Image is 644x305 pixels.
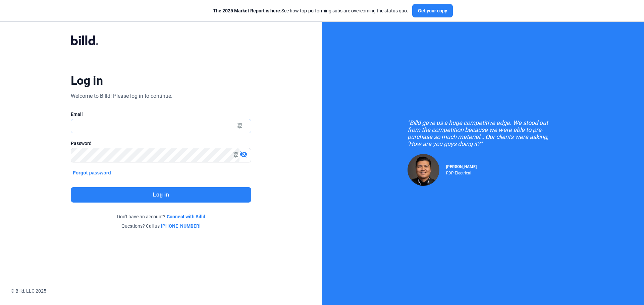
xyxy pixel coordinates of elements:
button: Get your copy [412,4,453,17]
div: Log in [71,73,103,88]
div: RDP Electrical [446,169,477,175]
button: Forgot password [71,169,113,176]
mat-icon: visibility_off [239,150,248,158]
div: Don't have an account? [71,213,251,220]
div: "Billd gave us a huge competitive edge. We stood out from the competition because we were able to... [408,119,558,147]
a: Connect with Billd [167,213,205,220]
img: Raul Pacheco [408,154,439,186]
span: The 2025 Market Report is here: [213,8,281,13]
div: Password [71,140,251,147]
button: Log in [71,187,251,203]
div: See how top-performing subs are overcoming the status quo. [213,7,408,14]
div: Welcome to Billd! Please log in to continue. [71,92,172,100]
div: Questions? Call us [71,223,251,229]
a: [PHONE_NUMBER] [161,223,201,229]
span: [PERSON_NAME] [446,164,477,169]
div: Email [71,111,251,118]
